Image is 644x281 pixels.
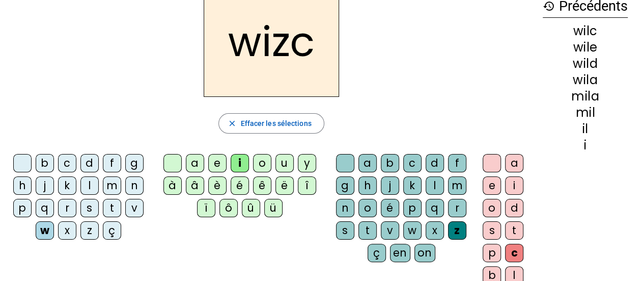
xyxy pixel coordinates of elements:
div: u [275,154,294,172]
div: o [483,199,501,217]
div: p [403,199,422,217]
div: k [403,176,422,195]
div: q [36,199,54,217]
div: on [414,244,435,262]
div: w [36,221,54,240]
div: v [125,199,144,217]
div: p [483,244,501,262]
div: a [505,154,523,172]
div: ç [103,221,121,240]
div: wila [543,74,628,86]
div: ü [264,199,283,217]
div: b [381,154,399,172]
span: Effacer les sélections [240,117,311,130]
div: â [186,176,204,195]
div: il [543,123,628,135]
div: î [298,176,316,195]
div: i [543,139,628,151]
div: t [103,199,121,217]
div: ï [197,199,215,217]
div: wile [543,41,628,54]
div: c [58,154,76,172]
div: j [36,176,54,195]
div: a [186,154,204,172]
div: s [80,199,99,217]
div: l [80,176,99,195]
div: ç [368,244,386,262]
div: r [448,199,466,217]
div: d [80,154,99,172]
div: ê [253,176,271,195]
div: t [505,221,523,240]
div: t [358,221,377,240]
div: v [381,221,399,240]
div: f [103,154,121,172]
div: s [336,221,354,240]
div: p [13,199,32,217]
div: e [208,154,227,172]
div: en [390,244,410,262]
div: i [231,154,249,172]
div: n [125,176,144,195]
div: o [253,154,271,172]
div: ë [275,176,294,195]
div: r [58,199,76,217]
div: mil [543,107,628,119]
div: o [358,199,377,217]
div: z [448,221,466,240]
div: n [336,199,354,217]
div: f [448,154,466,172]
div: mila [543,90,628,103]
div: i [505,176,523,195]
div: û [242,199,260,217]
div: l [426,176,444,195]
div: c [505,244,523,262]
div: d [505,199,523,217]
div: k [58,176,76,195]
div: h [358,176,377,195]
div: c [403,154,422,172]
div: à [163,176,182,195]
div: y [298,154,316,172]
div: ô [219,199,238,217]
div: wild [543,58,628,70]
div: x [58,221,76,240]
div: m [448,176,466,195]
div: w [403,221,422,240]
div: d [426,154,444,172]
div: j [381,176,399,195]
div: z [80,221,99,240]
div: é [381,199,399,217]
div: g [125,154,144,172]
div: s [483,221,501,240]
div: a [358,154,377,172]
div: b [36,154,54,172]
div: x [426,221,444,240]
div: e [483,176,501,195]
div: h [13,176,32,195]
button: Effacer les sélections [218,113,324,134]
div: g [336,176,354,195]
div: wilc [543,25,628,37]
div: è [208,176,227,195]
div: é [231,176,249,195]
div: m [103,176,121,195]
div: q [426,199,444,217]
mat-icon: close [227,119,236,128]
